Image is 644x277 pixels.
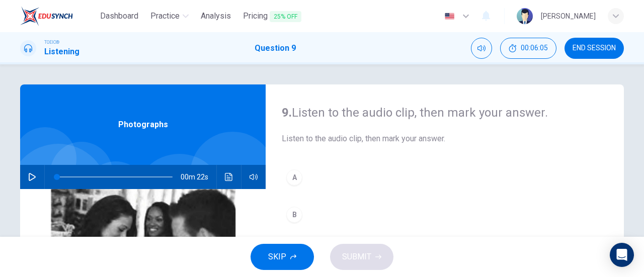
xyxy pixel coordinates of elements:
[221,165,237,189] button: Click to see the audio transcription
[251,244,314,270] button: SKIP
[282,202,608,227] button: B
[521,44,548,52] span: 00:06:05
[517,8,533,24] img: Profile picture
[96,7,142,26] a: Dashboard
[201,10,231,22] span: Analysis
[20,6,73,26] img: EduSynch logo
[146,7,193,25] button: Practice
[471,38,492,59] div: Mute
[282,133,608,145] span: Listen to the audio clip, then mark your answer.
[286,207,302,223] div: B
[610,243,634,267] div: Open Intercom Messenger
[500,38,556,59] button: 00:06:05
[282,105,608,121] h4: Listen to the audio clip, then mark your answer.
[118,119,168,131] span: Photographs
[286,169,302,186] div: A
[239,7,305,26] button: Pricing25% OFF
[573,44,616,52] span: END SESSION
[44,46,79,58] h1: Listening
[443,13,456,20] img: en
[20,6,96,26] a: EduSynch logo
[181,165,216,189] span: 00m 22s
[541,10,596,22] div: [PERSON_NAME]
[150,10,180,22] span: Practice
[282,165,608,190] button: A
[44,39,59,46] span: TOEIC®
[500,38,556,59] div: Hide
[270,11,301,22] span: 25% OFF
[565,38,624,59] button: END SESSION
[197,7,235,25] button: Analysis
[255,42,296,54] h1: Question 9
[100,10,138,22] span: Dashboard
[243,10,301,23] span: Pricing
[197,7,235,26] a: Analysis
[282,106,292,120] strong: 9.
[268,250,286,264] span: SKIP
[96,7,142,25] button: Dashboard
